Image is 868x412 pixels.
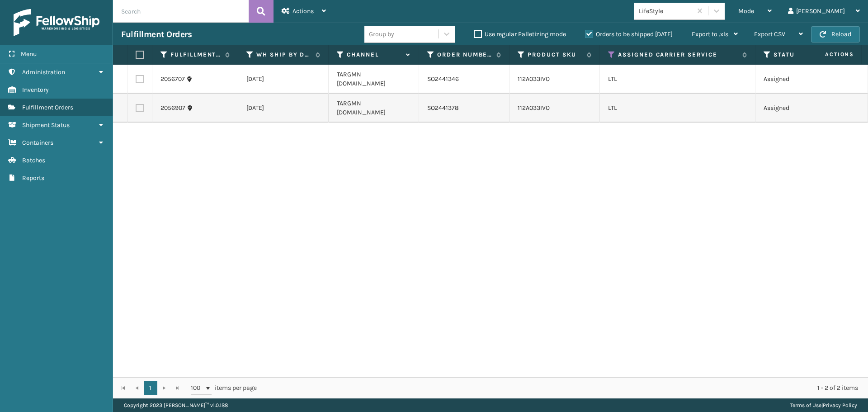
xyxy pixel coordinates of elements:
[811,26,860,43] button: Reload
[692,30,728,38] span: Export to .xls
[518,75,550,83] a: 112A033IVO
[618,51,738,59] label: Assigned Carrier Service
[22,104,73,111] span: Fulfillment Orders
[144,381,157,395] a: 1
[774,51,828,59] label: Status
[437,51,492,59] label: Order Number
[22,174,44,182] span: Reports
[797,47,859,62] span: Actions
[600,94,755,123] td: LTL
[419,65,509,94] td: SO2441346
[347,51,401,59] label: Channel
[22,121,70,129] span: Shipment Status
[238,94,329,123] td: [DATE]
[738,7,754,15] span: Mode
[22,86,49,94] span: Inventory
[600,65,755,94] td: LTL
[754,30,785,38] span: Export CSV
[238,65,329,94] td: [DATE]
[160,104,185,113] a: 2056907
[170,51,221,59] label: Fulfillment Order Id
[639,6,693,16] div: LifeStyle
[292,7,314,15] span: Actions
[191,381,257,395] span: items per page
[518,104,550,112] a: 112A033IVO
[191,384,204,393] span: 100
[755,65,846,94] td: Assigned
[124,398,228,412] p: Copyright 2023 [PERSON_NAME]™ v 1.0.188
[22,139,53,147] span: Containers
[121,29,192,40] h3: Fulfillment Orders
[22,68,65,76] span: Administration
[419,94,509,123] td: SO2441378
[269,384,858,393] div: 1 - 2 of 2 items
[329,94,419,123] td: TARGMN [DOMAIN_NAME]
[160,75,185,84] a: 2056707
[369,29,394,39] div: Group by
[21,50,37,58] span: Menu
[329,65,419,94] td: TARGMN [DOMAIN_NAME]
[755,94,846,123] td: Assigned
[22,156,45,164] span: Batches
[528,51,582,59] label: Product SKU
[474,30,566,38] label: Use regular Palletizing mode
[823,402,857,408] a: Privacy Policy
[256,51,311,59] label: WH Ship By Date
[14,9,99,36] img: logo
[790,402,821,408] a: Terms of Use
[585,30,673,38] label: Orders to be shipped [DATE]
[790,398,857,412] div: |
